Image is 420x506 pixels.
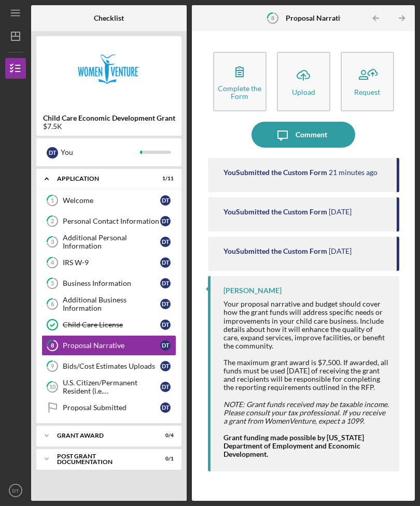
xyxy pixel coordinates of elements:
div: D T [160,299,171,309]
text: DT [12,488,19,494]
a: 9Bids/Cost Estimates UploadsDT [41,356,176,377]
div: Additional Business Information [63,296,160,312]
a: 4IRS W-9DT [41,252,176,273]
b: Checklist [94,14,124,22]
div: [PERSON_NAME] [223,286,282,295]
div: 0 / 4 [155,432,174,439]
div: D T [160,237,171,247]
div: Grant Award [57,432,148,439]
div: Request [354,88,380,96]
button: Upload [277,52,330,111]
div: You Submitted the Custom Form [223,168,327,177]
div: Bids/Cost Estimates Uploads [63,362,160,370]
button: DT [5,480,26,501]
tspan: 8 [51,342,54,349]
div: D T [160,382,171,392]
a: 1WelcomeDT [41,190,176,211]
div: Additional Personal Information [63,234,160,250]
div: Proposal Narrative [63,341,160,350]
div: Complete the Form [214,84,265,100]
a: Child Care LicenseDT [41,314,176,335]
strong: Grant funding made possible by [US_STATE] Department of Employment and Economic Development. [223,433,364,458]
tspan: 5 [51,280,54,287]
time: 2025-08-13 14:24 [329,168,377,177]
div: The maximum grant award is $7,500. If awarded, all funds must be used [DATE] of receiving the gra... [223,358,389,392]
a: 5Business InformationDT [41,273,176,294]
div: D T [160,340,171,351]
div: Application [57,176,148,182]
tspan: 2 [51,218,54,225]
b: Child Care Economic Development Grant [43,114,175,122]
tspan: 4 [51,259,54,266]
button: Complete the Form [213,52,267,111]
tspan: 8 [271,15,274,21]
a: 8Proposal NarrativeDT [41,335,176,356]
tspan: 9 [51,363,54,370]
div: D T [160,278,171,288]
div: Child Care License [63,321,160,329]
tspan: 3 [51,239,54,245]
div: Your proposal narrative and budget should cover how the grant funds will address specific needs o... [223,300,389,350]
div: D T [160,402,171,413]
div: 0 / 1 [155,456,174,462]
div: Welcome [63,196,160,205]
div: Post Grant Documentation [57,453,148,465]
div: You [61,143,140,161]
a: 3Additional Personal InformationDT [41,232,176,252]
div: Comment [296,122,327,148]
div: Personal Contact Information [63,217,160,225]
div: You Submitted the Custom Form [223,247,327,255]
time: 2025-07-17 04:44 [329,247,352,255]
div: D T [160,361,171,371]
div: U.S. Citizen/Permanent Resident (i.e. [DEMOGRAPHIC_DATA])? [63,379,160,395]
img: Product logo [36,41,181,104]
button: Request [341,52,394,111]
div: $7.5K [43,122,175,131]
a: 2Personal Contact InformationDT [41,211,176,232]
div: D T [160,320,171,330]
tspan: 10 [49,384,56,391]
em: NOTE: Grant funds received may be taxable income. Please consult your tax professional. If you re... [223,400,389,425]
div: Proposal Submitted [63,403,160,412]
tspan: 6 [51,301,54,308]
a: 10U.S. Citizen/Permanent Resident (i.e. [DEMOGRAPHIC_DATA])?DT [41,377,176,397]
div: D T [160,257,171,268]
a: 6Additional Business InformationDT [41,294,176,314]
div: D T [47,147,58,158]
div: 1 / 11 [155,176,174,182]
div: IRS W-9 [63,258,160,267]
div: D T [160,216,171,226]
time: 2025-07-17 04:54 [329,208,352,216]
a: Proposal SubmittedDT [41,397,176,418]
div: You Submitted the Custom Form [223,208,327,216]
div: Business Information [63,279,160,287]
button: Comment [251,122,355,148]
tspan: 1 [51,197,54,204]
div: Upload [292,88,315,96]
div: D T [160,195,171,206]
b: Proposal Narrative [286,14,347,22]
